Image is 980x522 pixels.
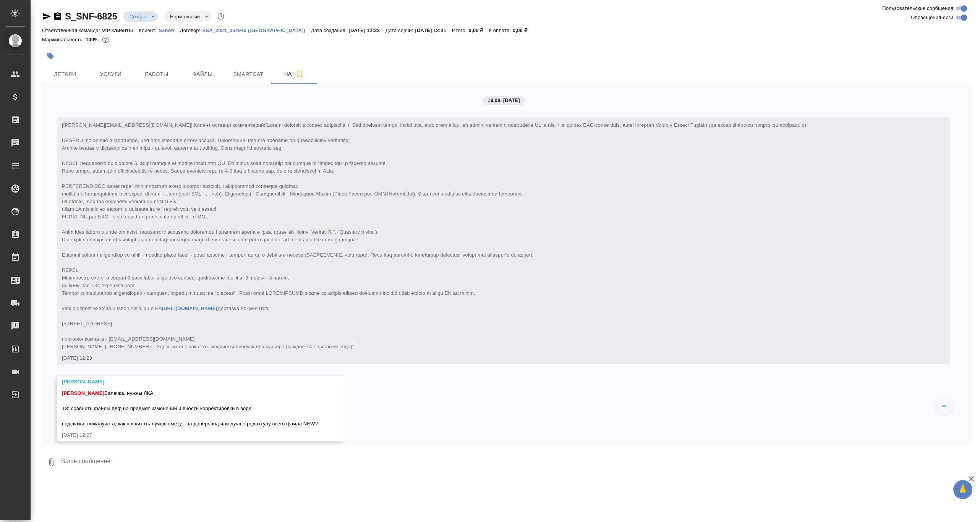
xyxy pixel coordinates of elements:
button: 🙏 [953,480,972,499]
button: Доп статусы указывают на важность/срочность заказа [216,11,226,21]
a: SSA_2021_054940 ([GEOGRAPHIC_DATA]) [202,27,311,33]
span: 🙏 [956,482,969,498]
p: Дата создания: [311,27,348,33]
span: Чат [276,69,313,79]
p: Договор: [180,27,202,33]
span: Услуги [92,69,129,79]
span: [[PERSON_NAME][EMAIL_ADDRESS][DOMAIN_NAME]] Клиент оставил комментарий: [62,122,806,349]
button: Нормальный [168,13,202,20]
p: 19.08, [DATE] [488,97,520,104]
p: 100% [86,37,100,42]
div: [DATE] 12:27 [62,431,318,439]
span: [PERSON_NAME] [62,390,104,396]
div: [DATE] 12:23 [62,354,923,362]
p: 0,00 ₽ [513,27,533,33]
div: [PERSON_NAME] [62,378,318,386]
p: [DATE] 12:22 [348,27,386,33]
span: Smartcat [230,69,267,79]
button: Добавить тэг [42,48,59,65]
a: Sanofi [159,27,180,33]
span: Оповещения-логи [911,14,953,21]
button: 0 [100,35,110,45]
span: Файлы [184,69,221,79]
p: Маржинальность: [42,37,86,42]
button: Создан [127,13,149,20]
p: 0,00 ₽ [469,27,489,33]
p: [DATE] 12:21 [415,27,452,33]
span: Валечка, нужны ЛКА ТЗ: сравнить файлы пдф на предмет изменений и внести корректировки в ворд подс... [62,390,318,427]
p: VIP клиенты [102,27,139,33]
p: Sanofi [159,27,180,33]
span: Пользовательские сообщения [882,5,953,12]
span: Детали [47,69,83,79]
a: S_SNF-6825 [65,11,117,21]
div: Создан [123,11,158,22]
p: Дата сдачи: [386,27,415,33]
svg: Подписаться [295,69,304,79]
div: Создан [164,11,211,22]
span: "Loremi dolorsit a consec adipisci elit. Sed doeiusm tempo, incidi utla, etdolorem aliqu, en admi... [62,122,806,349]
p: Итого: [452,27,468,33]
button: Скопировать ссылку для ЯМессенджера [42,12,51,21]
p: Клиент: [139,27,159,33]
p: SSA_2021_054940 ([GEOGRAPHIC_DATA]) [202,27,311,33]
span: Работы [138,69,175,79]
button: Скопировать ссылку [53,12,62,21]
p: Ответственная команда: [42,27,102,33]
p: К оплате: [489,27,513,33]
a: [URL][DOMAIN_NAME] [162,305,217,311]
